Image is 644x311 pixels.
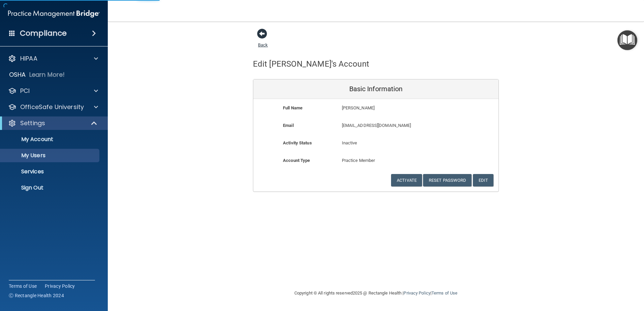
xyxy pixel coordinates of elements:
p: Sign Out [4,184,96,191]
a: Privacy Policy [45,283,75,289]
a: HIPAA [8,55,98,63]
p: Practice Member [342,157,410,165]
p: OSHA [9,71,26,79]
div: Basic Information [253,79,498,99]
button: Activate [391,174,422,186]
img: PMB logo [8,7,100,21]
b: Email [283,123,294,128]
p: [PERSON_NAME] [342,104,449,112]
p: Settings [20,119,45,127]
h4: Compliance [20,29,67,38]
p: Learn More! [29,71,65,79]
h4: Edit [PERSON_NAME]'s Account [253,60,369,68]
p: Inactive [342,139,410,147]
a: Back [258,34,268,47]
p: My Users [4,152,96,159]
p: PCI [20,87,30,95]
a: OfficeSafe University [8,103,98,111]
button: Edit [473,174,493,186]
iframe: Drift Widget Chat Controller [527,263,636,290]
p: HIPAA [20,55,37,63]
b: Full Name [283,105,302,110]
p: OfficeSafe University [20,103,84,111]
span: Ⓒ Rectangle Health 2024 [9,292,64,299]
a: Terms of Use [9,283,37,289]
b: Account Type [283,158,310,163]
p: [EMAIL_ADDRESS][DOMAIN_NAME] [342,122,449,130]
p: Services [4,168,96,175]
div: Copyright © All rights reserved 2025 @ Rectangle Health | | [253,282,499,304]
a: Terms of Use [431,290,457,296]
a: Privacy Policy [404,290,430,296]
button: Open Resource Center [617,30,637,50]
a: PCI [8,87,98,95]
b: Activity Status [283,140,312,145]
button: Reset Password [423,174,472,186]
p: My Account [4,136,96,143]
a: Settings [8,119,98,127]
